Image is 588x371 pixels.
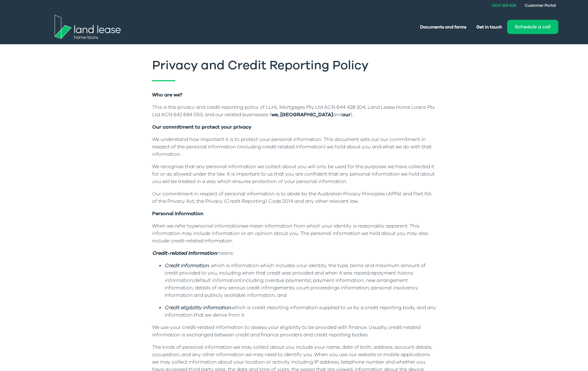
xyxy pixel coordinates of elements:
[152,124,251,130] strong: Our commitment to protect your privacy
[415,21,471,33] a: Documents and forms
[152,222,436,245] p: When we refer to we mean information from which your identity is reasonably apparent. This inform...
[492,3,516,8] a: 1300 555 626
[152,136,436,158] p: We understand how important it is to protect your personal information. This document sets out ou...
[152,59,436,81] h1: Privacy and Credit Reporting Policy
[165,262,209,269] em: Credit information
[152,104,436,118] p: This is the privacy and credit reporting policy of LLHL Mortgages Pty Ltd ACN 644 428 204, Land L...
[152,163,436,185] p: We recognise that any personal information we collect about you will only be used for the purpose...
[152,324,436,339] p: We use your credit-related information to assess your eligibility to be provided with finance. Us...
[507,20,558,34] button: Schedule a call
[165,262,436,299] li: , which is information which includes your identity; the type, terms and maximum amount of credit...
[165,270,413,284] em: repayment history information
[231,304,232,311] em: ,
[165,304,436,319] li: which is credit reporting information supplied to us by a credit reporting body, and any informat...
[525,3,556,8] a: Customer Portal
[471,21,507,33] a: Get in touch
[152,250,217,257] em: Credit-related information
[55,15,121,39] img: Land Lease Home Loans
[192,223,242,229] em: personal information
[165,304,231,311] em: Credit eligibility information
[342,111,351,118] strong: our
[152,210,203,217] strong: Personal information
[152,190,436,205] p: Our commitment in respect of personal information is to abide by the Australian Privacy Principle...
[271,111,333,118] strong: we, [GEOGRAPHIC_DATA]
[194,277,240,284] em: default information
[152,249,436,257] p: means:
[152,92,182,98] strong: Who are we?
